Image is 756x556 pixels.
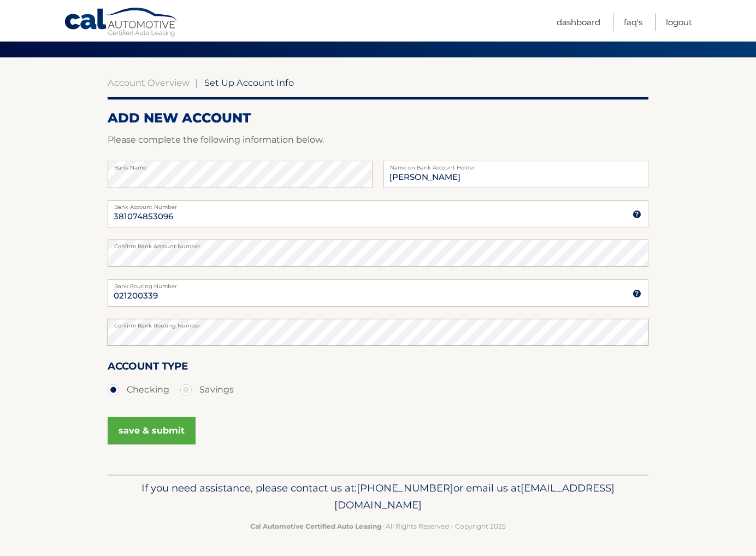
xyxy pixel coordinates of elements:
h2: ADD NEW ACCOUNT [108,110,648,126]
p: Please complete the following information below. [108,132,648,148]
label: Savings [180,379,234,401]
button: save & submit [108,417,196,444]
a: Account Overview [108,77,190,88]
img: tooltip.svg [633,289,641,298]
img: tooltip.svg [633,210,641,219]
strong: Cal Automotive Certified Auto Leasing [250,522,381,530]
label: Name on Bank Account Holder [383,161,648,169]
span: [PHONE_NUMBER] [357,482,453,494]
label: Confirm Bank Routing Number [108,319,648,327]
a: Cal Automotive [64,7,179,39]
a: FAQ's [624,13,642,31]
input: Bank Account Number [108,200,648,227]
label: Bank Routing Number [108,279,648,288]
label: Bank Account Number [108,200,648,209]
p: If you need assistance, please contact us at: or email us at [115,479,641,514]
label: Bank Name [108,161,373,169]
span: | [196,77,198,88]
p: - All Rights Reserved - Copyright 2025 [115,520,641,532]
a: Logout [666,13,692,31]
input: Bank Routing Number [108,279,648,307]
input: Name on Account (Account Holder Name) [383,161,648,188]
a: Dashboard [557,13,600,31]
span: Set Up Account Info [204,77,294,88]
label: Confirm Bank Account Number [108,239,648,248]
label: Account Type [108,358,188,378]
label: Checking [108,379,169,401]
